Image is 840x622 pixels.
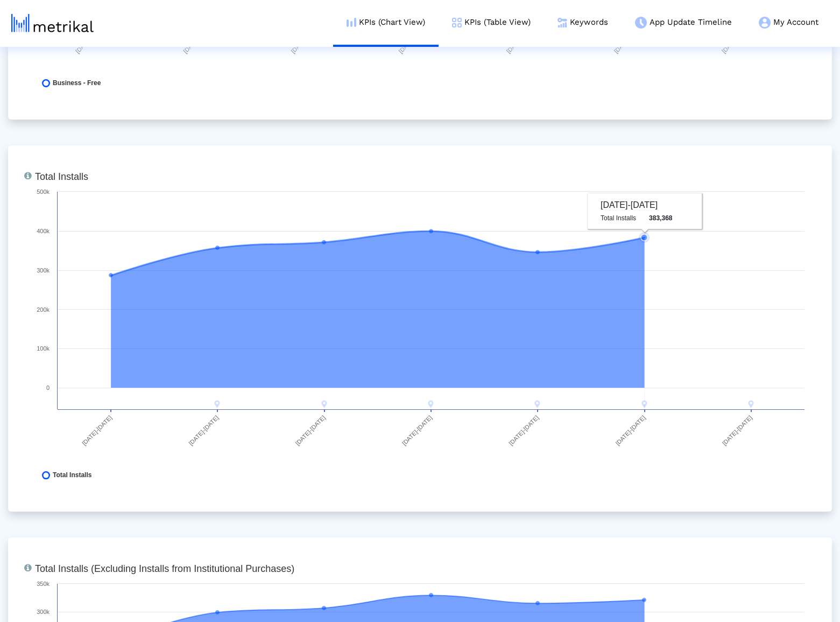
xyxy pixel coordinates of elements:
text: 300k [37,609,50,615]
text: [DATE]-[DATE] [721,414,753,446]
text: 200k [37,306,50,313]
tspan: Total Installs [35,171,88,182]
text: 300k [37,267,50,274]
text: [DATE]-[DATE] [81,414,113,446]
text: 400k [37,228,50,234]
text: [DATE]-[DATE] [615,414,647,446]
tspan: Total Installs (Excluding Installs from Institutional Purchases) [35,563,294,574]
text: [DATE]-[DATE] [187,414,220,446]
text: [DATE]-[DATE] [507,414,540,446]
text: [DATE]-[DATE] [401,414,433,446]
span: Total Installs [53,471,91,479]
img: metrical-logo-light.png [11,14,94,32]
img: kpi-table-menu-icon.png [452,18,462,27]
img: keywords.png [557,18,567,27]
img: app-update-menu-icon.png [635,17,647,29]
span: Business - Free [53,79,101,87]
text: 500k [37,188,50,195]
text: 100k [37,345,50,352]
text: 0 [46,385,50,391]
img: kpi-chart-menu-icon.png [347,18,356,27]
text: [DATE]-[DATE] [294,414,327,446]
img: my-account-menu-icon.png [759,17,771,29]
text: 350k [37,581,50,587]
